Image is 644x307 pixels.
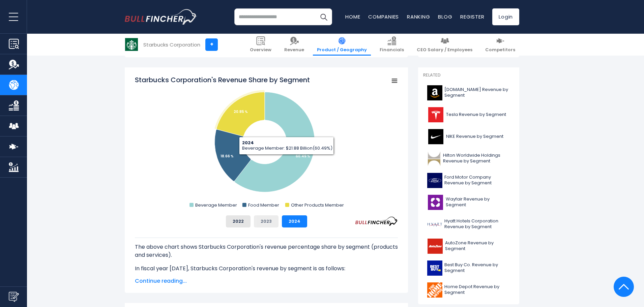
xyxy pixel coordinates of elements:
[423,259,514,277] a: Best Buy Co. Revenue by Segment
[246,34,275,56] a: Overview
[135,75,310,85] tspan: Starbucks Corporation's Revenue Share by Segment
[135,243,398,259] p: The above chart shows Starbucks Corporation's revenue percentage share by segment (products and s...
[423,149,514,168] a: Hilton Worldwide Holdings Revenue by Segment
[427,195,444,210] img: W logo
[423,72,514,78] p: Related
[446,112,506,118] span: Tesla Revenue by Segment
[234,109,248,114] tspan: 20.85 %
[445,240,510,252] span: AutoZone Revenue by Segment
[485,47,515,53] span: Competitors
[195,202,237,208] text: Beverage Member
[423,193,514,212] a: Wayfair Revenue by Segment
[423,215,514,234] a: Hyatt Hotels Corporation Revenue by Segment
[413,34,476,56] a: CEO Salary / Employees
[125,9,197,25] img: bullfincher logo
[205,38,218,51] a: +
[407,13,430,20] a: Ranking
[444,87,510,98] span: [DOMAIN_NAME] Revenue by Segment
[446,134,503,140] span: NIKE Revenue by Segment
[282,215,307,227] button: 2024
[427,282,442,298] img: HD logo
[423,84,514,102] a: [DOMAIN_NAME] Revenue by Segment
[427,85,442,100] img: AMZN logo
[280,34,308,56] a: Revenue
[313,34,371,56] a: Product / Geography
[125,9,197,25] a: Go to homepage
[423,105,514,124] a: Tesla Revenue by Segment
[481,34,519,56] a: Competitors
[226,215,251,227] button: 2022
[427,217,442,232] img: H logo
[135,75,398,210] svg: Starbucks Corporation's Revenue Share by Segment
[248,202,279,208] text: Food Member
[135,277,398,285] span: Continue reading...
[444,218,510,230] span: Hyatt Hotels Corporation Revenue by Segment
[438,13,452,20] a: Blog
[427,260,442,276] img: BBY logo
[460,13,484,20] a: Register
[376,34,408,56] a: Financials
[427,129,444,144] img: NKE logo
[296,154,310,159] tspan: 60.49 %
[135,265,398,273] p: In fiscal year [DATE], Starbucks Corporation's revenue by segment is as follows:
[423,237,514,255] a: AutoZone Revenue by Segment
[427,151,441,166] img: HLT logo
[291,202,344,208] text: Other Products Member
[492,8,519,25] a: Login
[284,47,304,53] span: Revenue
[444,284,510,296] span: Home Depot Revenue by Segment
[444,262,510,274] span: Best Buy Co. Revenue by Segment
[446,196,510,208] span: Wayfair Revenue by Segment
[250,47,271,53] span: Overview
[427,173,442,188] img: F logo
[317,47,367,53] span: Product / Geography
[444,175,510,186] span: Ford Motor Company Revenue by Segment
[423,171,514,190] a: Ford Motor Company Revenue by Segment
[427,107,444,122] img: TSLA logo
[143,41,200,49] div: Starbucks Corporation
[380,47,404,53] span: Financials
[368,13,399,20] a: Companies
[423,281,514,299] a: Home Depot Revenue by Segment
[345,13,360,20] a: Home
[443,153,510,164] span: Hilton Worldwide Holdings Revenue by Segment
[427,239,443,254] img: AZO logo
[315,8,332,25] button: Search
[125,38,138,51] img: SBUX logo
[423,127,514,146] a: NIKE Revenue by Segment
[254,215,279,227] button: 2023
[221,154,234,159] tspan: 18.66 %
[417,47,472,53] span: CEO Salary / Employees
